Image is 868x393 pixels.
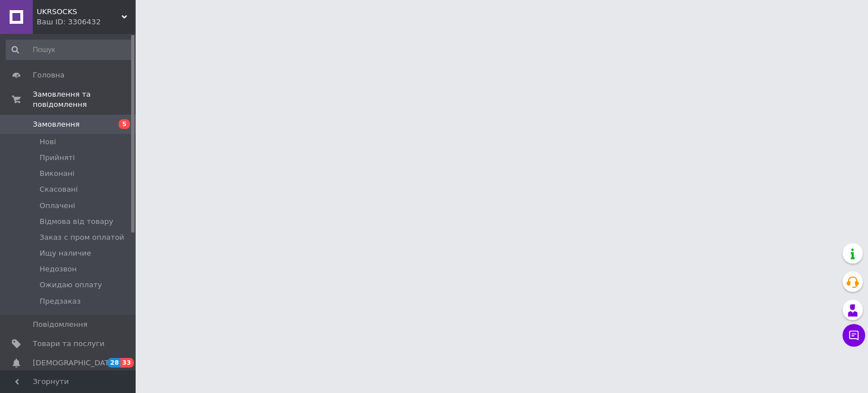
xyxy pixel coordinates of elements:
span: Ожидаю оплату [40,280,102,290]
span: Прийняті [40,153,75,163]
span: UKRSOCKS [37,7,121,17]
div: Ваш ID: 3306432 [37,17,136,27]
span: 28 [107,358,120,368]
button: Чат з покупцем [843,324,865,347]
span: Товари та послуги [33,339,105,349]
span: Замовлення [33,119,80,129]
span: Ищу наличие [40,248,91,258]
span: Головна [33,70,64,80]
span: 5 [119,119,130,129]
input: Пошук [6,40,133,60]
span: Нові [40,137,56,147]
span: Повідомлення [33,319,88,330]
span: Заказ с пром оплатой [40,232,124,243]
span: Скасовані [40,184,78,195]
span: Оплачені [40,201,75,211]
span: [DEMOGRAPHIC_DATA] [33,358,116,368]
span: Виконані [40,169,75,179]
span: 33 [120,358,133,368]
span: Недозвон [40,264,77,274]
span: Замовлення та повідомлення [33,89,136,110]
span: Відмова від товару [40,217,114,227]
span: Предзаказ [40,296,81,306]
